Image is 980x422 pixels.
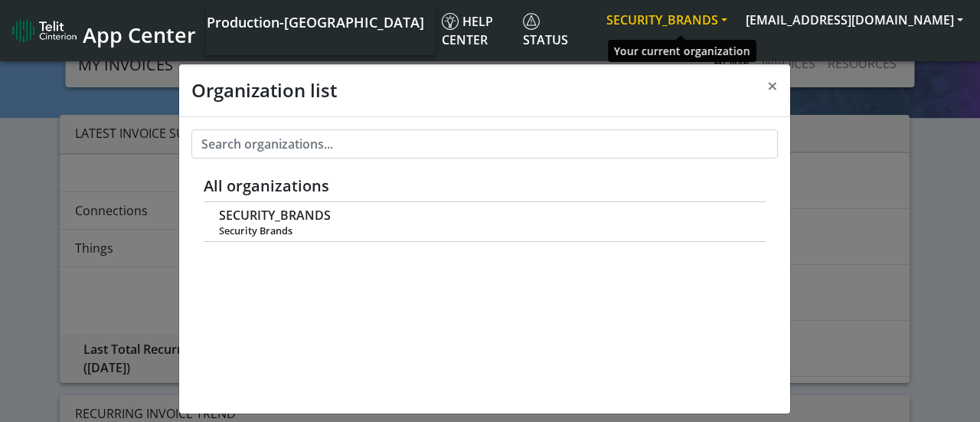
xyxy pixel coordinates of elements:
a: App Center [12,15,194,47]
img: status.svg [523,13,540,30]
a: Help center [436,6,517,55]
button: SECURITY_BRANDS [597,6,737,34]
h4: Organization list [191,77,337,104]
span: Security Brands [219,225,749,237]
img: logo-telit-cinterion-gw-new.png [12,18,77,43]
input: Search organizations... [191,129,778,159]
button: [EMAIL_ADDRESS][DOMAIN_NAME] [737,6,972,34]
a: Your current platform instance [206,6,423,37]
span: App Center [83,21,196,49]
span: Status [523,13,568,48]
span: SECURITY_BRANDS [219,208,331,223]
span: Help center [442,13,493,48]
img: knowledge.svg [442,13,459,30]
span: Production-[GEOGRAPHIC_DATA] [207,13,424,31]
div: Your current organization [608,40,756,62]
span: × [767,73,778,98]
h5: All organizations [204,177,766,195]
a: Status [517,6,597,55]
